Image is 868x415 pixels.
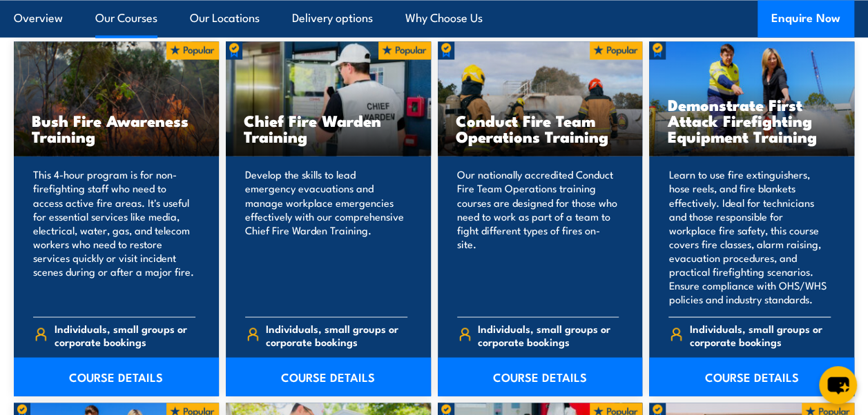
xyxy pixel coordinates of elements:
p: Learn to use fire extinguishers, hose reels, and fire blankets effectively. Ideal for technicians... [668,168,831,305]
p: This 4-hour program is for non-firefighting staff who need to access active fire areas. It's usef... [33,168,195,305]
a: COURSE DETAILS [438,357,643,396]
button: chat-button [819,366,857,404]
a: COURSE DETAILS [14,357,219,396]
span: Individuals, small groups or corporate bookings [266,321,407,347]
h3: Conduct Fire Team Operations Training [456,112,625,144]
p: Our nationally accredited Conduct Fire Team Operations training courses are designed for those wh... [457,168,619,305]
span: Individuals, small groups or corporate bookings [690,321,831,347]
p: Develop the skills to lead emergency evacuations and manage workplace emergencies effectively wit... [245,168,407,305]
span: Individuals, small groups or corporate bookings [55,321,195,347]
h3: Bush Fire Awareness Training [32,112,201,144]
a: COURSE DETAILS [649,357,854,396]
span: Individuals, small groups or corporate bookings [478,321,619,347]
h3: Chief Fire Warden Training [244,112,413,144]
h3: Demonstrate First Attack Firefighting Equipment Training [667,97,836,144]
a: COURSE DETAILS [226,357,431,396]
